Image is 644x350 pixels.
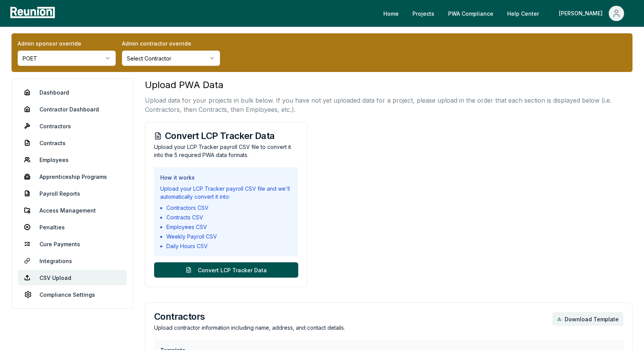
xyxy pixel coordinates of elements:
a: PWA Compliance [442,6,499,21]
li: Contracts CSV [166,213,292,221]
li: Employees CSV [166,223,292,231]
h3: Contractors [154,312,345,321]
p: Upload data for your projects in bulk below. If you have not yet uploaded data for a project, ple... [145,96,632,114]
a: Compliance Settings [18,287,127,302]
p: Upload contractor information including name, address, and contact details. [154,324,345,332]
a: Integrations [18,253,127,268]
a: Access Management [18,203,127,218]
div: [PERSON_NAME] [559,6,606,21]
a: Cure Payments [18,236,127,252]
a: Download Template [552,312,623,326]
a: Contractors [18,118,127,134]
h3: Upload PWA Data [145,78,632,92]
h3: Convert LCP Tracker Data [154,131,298,141]
li: Contractors CSV [166,204,292,212]
label: Admin sponsor override [18,39,116,47]
a: CSV Upload [18,270,127,285]
a: Contractor Dashboard [18,101,127,117]
a: Payroll Reports [18,186,127,201]
a: Dashboard [18,85,127,100]
a: Home [377,6,405,21]
a: Projects [406,6,440,21]
h3: How it works [160,173,292,182]
nav: Main [377,6,636,21]
a: Contracts [18,135,127,150]
li: Daily Hours CSV [166,242,292,250]
p: Upload your LCP Tracker payroll CSV file to convert it into the 5 required PWA data formats. [154,143,298,159]
a: Employees [18,152,127,167]
a: Help Center [501,6,545,21]
li: Weekly Payroll CSV [166,232,292,240]
a: Penalties [18,219,127,235]
button: [PERSON_NAME] [553,6,630,21]
div: Upload your LCP Tracker payroll CSV file and we'll automatically convert it into: [160,185,292,201]
a: Apprenticeship Programs [18,169,127,184]
label: Admin contractor override [122,39,220,47]
button: Convert LCP Tracker Data [154,262,298,278]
